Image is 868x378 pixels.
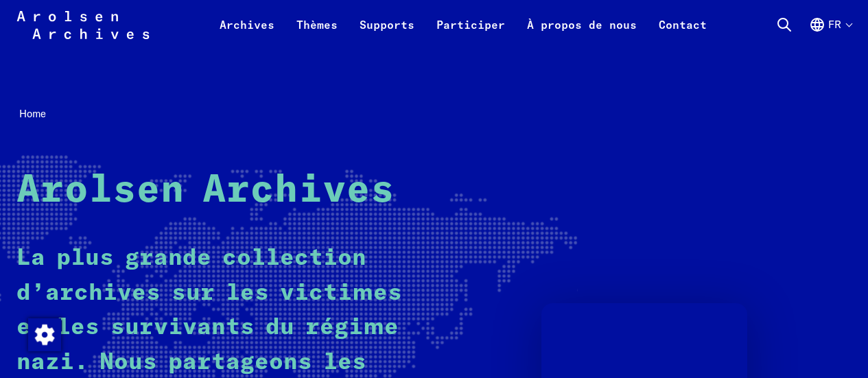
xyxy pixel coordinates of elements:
[809,16,852,49] button: Français, sélection de la langue
[425,16,516,49] a: Participer
[516,16,648,49] a: À propos de nous
[16,104,852,124] nav: Breadcrumb
[19,107,46,120] span: Home
[285,16,349,49] a: Thèmes
[349,16,425,49] a: Supports
[28,318,61,351] img: Modification du consentement
[209,8,718,41] nav: Principal
[209,16,285,49] a: Archives
[648,16,718,49] a: Contact
[16,172,395,210] strong: Arolsen Archives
